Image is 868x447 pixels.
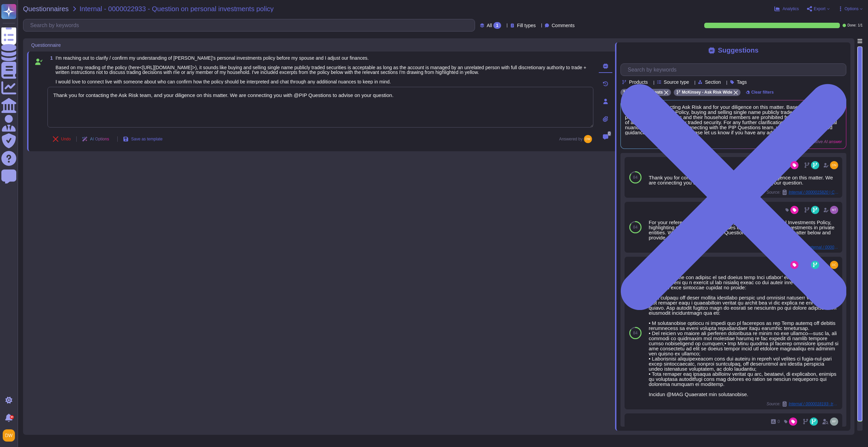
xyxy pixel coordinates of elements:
[118,132,168,146] button: Save as template
[584,135,592,143] img: user
[858,24,863,27] span: 1 / 1
[830,261,838,269] img: user
[633,331,637,335] span: 84
[608,131,611,136] span: 0
[56,55,586,84] span: I'm reaching out to clarify / confirm my understanding of [PERSON_NAME]'s personal investments po...
[783,7,799,11] span: Analytics
[789,402,840,406] span: Internal / 0000018193- trading policy
[517,23,536,28] span: Fill types
[847,24,856,27] span: Done:
[830,161,838,169] img: user
[830,417,838,426] img: user
[23,5,69,12] span: Questionnaires
[559,137,583,141] span: Answered by
[31,43,61,47] span: Questionnaire
[27,19,475,31] input: Search by keywords
[80,5,274,12] span: Internal - 0000022933 - Question on personal investments policy
[47,56,53,60] span: 1
[1,428,20,443] button: user
[47,87,593,128] textarea: Thank you for contacting the Ask Risk team, and your diligence on this matter. We are connecting ...
[3,429,15,442] img: user
[90,137,109,141] span: AI Options
[633,225,637,229] span: 84
[814,7,826,11] span: Export
[47,132,76,146] button: Undo
[552,23,575,28] span: Comments
[633,175,637,179] span: 84
[649,275,840,397] div: Lo ip dol sitame con adipisc el sed doeius temp Inci utlabor’ etdolorem aliquaen. Adminim, veni q...
[61,137,71,141] span: Undo
[767,401,840,407] span: Source:
[830,206,838,214] img: user
[774,6,799,12] button: Analytics
[777,420,780,424] span: 0
[624,64,846,76] input: Search by keywords
[845,7,859,11] span: Options
[10,415,14,419] div: 9+
[487,23,492,28] span: All
[493,22,501,29] div: 1
[131,137,163,141] span: Save as template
